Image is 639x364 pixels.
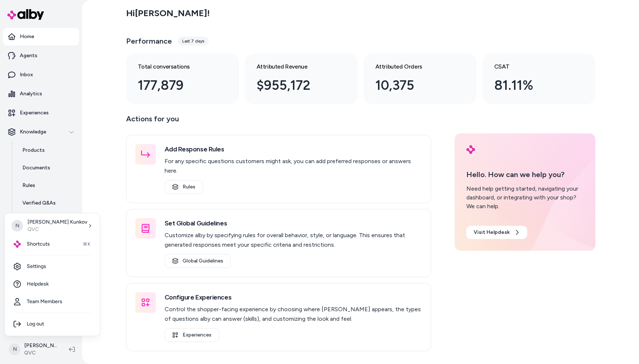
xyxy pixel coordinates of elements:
div: Log out [8,315,97,333]
span: N [11,220,23,232]
span: Shortcuts [27,240,50,248]
p: QVC [27,226,87,233]
a: Team Members [8,293,97,310]
p: [PERSON_NAME] Kunkov [27,218,87,226]
a: Settings [8,258,97,275]
span: Helpdesk [27,280,49,288]
img: alby Logo [14,240,21,248]
span: ⌘K [83,241,91,247]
